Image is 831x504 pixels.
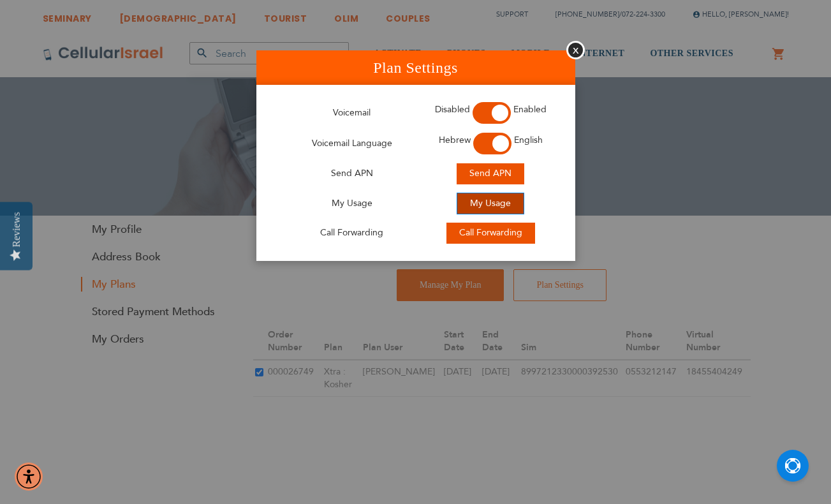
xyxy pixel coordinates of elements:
[439,134,471,146] span: Hebrew
[435,103,470,115] span: Disabled
[469,167,511,179] span: Send APN
[269,218,435,248] td: Call Forwarding
[457,163,524,184] button: Send APN
[269,159,435,189] td: Send APN
[514,134,543,146] span: English
[11,212,22,247] div: Reviews
[446,223,535,244] button: Call Forwarding
[513,103,547,115] span: Enabled
[256,50,575,85] h1: Plan Settings
[269,128,435,159] td: Voicemail Language
[269,98,435,128] td: Voicemail
[269,189,435,219] td: My Usage
[15,463,43,491] div: Accessibility Menu
[470,197,511,209] span: My Usage
[459,226,522,239] span: Call Forwarding
[457,193,524,214] button: My Usage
